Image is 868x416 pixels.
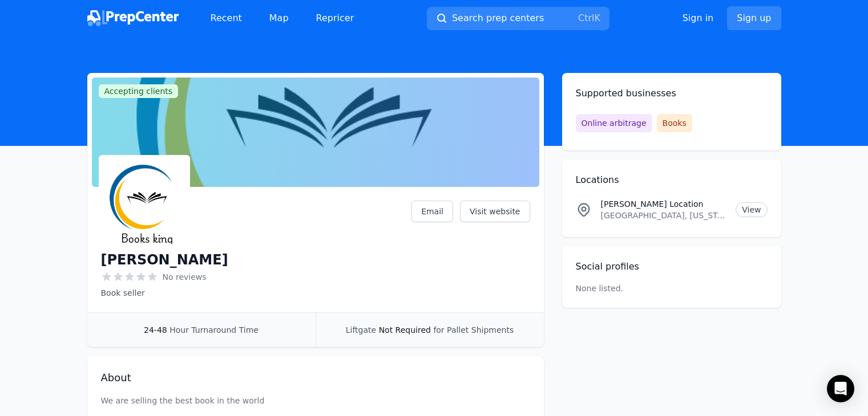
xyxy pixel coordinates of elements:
a: Recent [201,7,251,30]
span: No reviews [163,271,207,283]
p: None listed. [576,283,624,294]
p: [PERSON_NAME] Location [601,198,727,210]
span: Books [657,114,692,132]
h2: Supported businesses [576,87,768,100]
p: We are selling the best book in the world [101,395,530,406]
a: Repricer [307,7,364,30]
a: Map [260,7,298,30]
p: [GEOGRAPHIC_DATA], [US_STATE], [US_STATE], 122, [GEOGRAPHIC_DATA] [601,210,727,221]
img: PrepCenter [87,10,179,26]
h2: Locations [576,173,768,187]
a: Email [411,201,453,222]
h1: [PERSON_NAME] [101,251,228,269]
img: Yahya Al Owaisi [101,157,188,244]
span: Accepting clients [99,84,179,98]
span: for Pallet Shipments [433,325,514,335]
span: 24-48 [144,325,167,335]
a: Sign up [727,6,781,30]
h2: About [101,370,530,386]
p: Book seller [101,287,228,299]
div: Open Intercom Messenger [827,375,854,402]
a: Visit website [460,201,530,222]
span: Hour Turnaround Time [169,325,259,335]
span: Online arbitrage [576,114,652,132]
a: View [736,202,767,217]
h2: Social profiles [576,260,768,274]
span: Not Required [379,325,431,335]
kbd: Ctrl [578,13,594,23]
span: Search prep centers [452,11,544,25]
span: Liftgate [346,325,376,335]
kbd: K [594,13,600,23]
button: Search prep centersCtrlK [427,7,609,30]
a: Sign in [683,11,714,25]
